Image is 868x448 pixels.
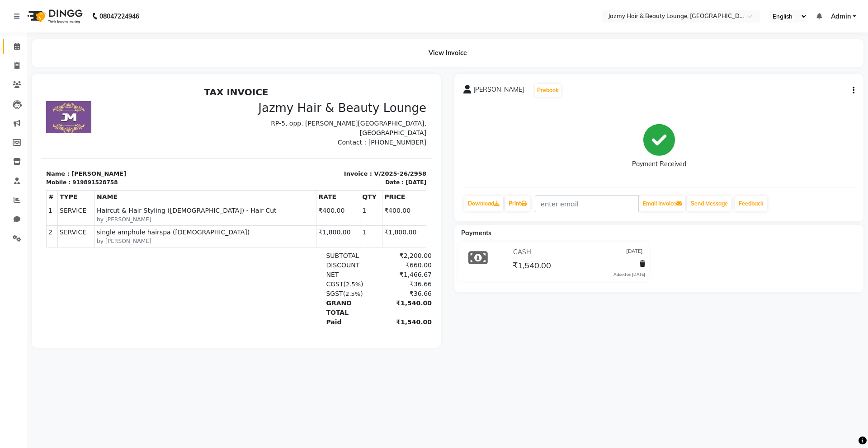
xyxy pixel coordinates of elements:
div: SUBTOTAL [280,168,335,177]
div: Paid [280,234,335,244]
div: GRAND TOTAL [280,215,335,234]
td: 1 [320,121,342,142]
span: CASH [513,247,531,257]
div: ₹1,540.00 [335,234,391,244]
span: Admin [831,12,851,21]
div: ₹36.66 [335,196,391,206]
div: ₹2,200.00 [335,168,391,177]
td: ₹1,800.00 [342,143,386,164]
button: Email Invoice [639,196,685,211]
div: NET [280,187,335,196]
span: Haircut & Hair Styling ([DEMOGRAPHIC_DATA]) - Hair Cut [56,123,274,132]
button: Prebook [535,84,561,97]
p: Invoice : V/2025-26/2958 [201,86,386,95]
h3: Jazmy Hair & Beauty Lounge [201,18,386,32]
span: [PERSON_NAME] [473,85,524,98]
div: ( ) [280,206,335,215]
div: ₹660.00 [335,177,391,187]
th: PRICE [342,107,386,121]
small: by [PERSON_NAME] [56,154,274,162]
div: Payment Received [632,159,686,169]
th: TYPE [17,107,54,121]
span: Payments [461,229,491,237]
td: ₹400.00 [342,121,386,142]
td: 1 [320,143,342,164]
div: ₹36.66 [335,206,391,215]
td: SERVICE [17,143,54,164]
img: logo [23,4,85,29]
div: Added on [DATE] [613,271,645,278]
div: Mobile : [5,95,30,103]
td: ₹400.00 [276,121,320,142]
span: SGST [285,207,302,214]
th: # [6,107,17,121]
span: 2.5% [305,198,320,205]
a: Print [505,196,530,211]
b: 08047224946 [99,4,139,29]
input: enter email [535,195,639,212]
div: 919891528758 [32,95,77,103]
h2: TAX INVOICE [5,4,386,14]
p: Contact : [PHONE_NUMBER] [201,55,386,64]
th: QTY [320,107,342,121]
span: single amphule hairspa ([DEMOGRAPHIC_DATA]) [56,145,274,154]
div: View Invoice [32,39,863,67]
td: SERVICE [17,121,54,142]
a: Feedback [735,196,767,211]
span: ₹1,540.00 [513,260,551,273]
p: Name : [PERSON_NAME] [5,86,190,95]
th: NAME [54,107,276,121]
a: Download [464,196,503,211]
td: 1 [6,121,17,142]
div: [DATE] [365,95,386,103]
div: Date : [344,95,363,103]
div: DISCOUNT [280,177,335,187]
p: RP-5, opp. [PERSON_NAME][GEOGRAPHIC_DATA], [GEOGRAPHIC_DATA] [201,36,386,55]
span: [DATE] [626,247,643,257]
small: by [PERSON_NAME] [56,132,274,140]
td: ₹1,800.00 [276,143,320,164]
span: CGST [285,197,302,205]
div: ₹1,540.00 [335,215,391,234]
div: ₹1,466.67 [335,187,391,196]
th: RATE [276,107,320,121]
button: Send Message [687,196,731,211]
div: ( ) [280,196,335,206]
span: 2.5% [305,207,320,214]
td: 2 [6,143,17,164]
